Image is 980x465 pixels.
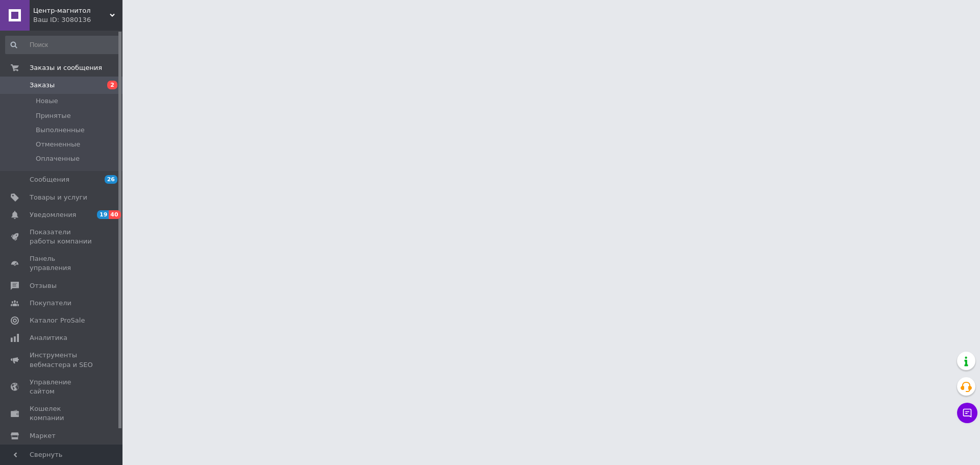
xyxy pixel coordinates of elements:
[30,193,87,202] span: Товары и услуги
[5,36,120,54] input: Поиск
[30,81,55,90] span: Заказы
[957,403,977,423] button: Чат с покупателем
[36,126,85,135] span: Выполненные
[97,210,109,219] span: 19
[30,351,94,369] span: Инструменты вебмастера и SEO
[30,316,85,325] span: Каталог ProSale
[30,378,94,396] span: Управление сайтом
[30,228,94,246] span: Показатели работы компании
[33,15,122,25] div: Ваш ID: 3080136
[30,404,94,423] span: Кошелек компании
[33,6,110,15] span: Центр-магнитол
[30,63,102,72] span: Заказы и сообщения
[36,154,80,163] span: Оплаченные
[105,175,117,184] span: 26
[36,111,71,120] span: Принятые
[30,281,57,290] span: Отзывы
[30,254,94,273] span: Панель управления
[109,210,120,219] span: 40
[30,210,76,219] span: Уведомления
[30,175,69,184] span: Сообщения
[36,140,80,149] span: Отмененные
[30,333,67,342] span: Аналитика
[30,431,56,440] span: Маркет
[36,96,58,106] span: Новые
[107,81,117,89] span: 2
[30,299,71,308] span: Покупатели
